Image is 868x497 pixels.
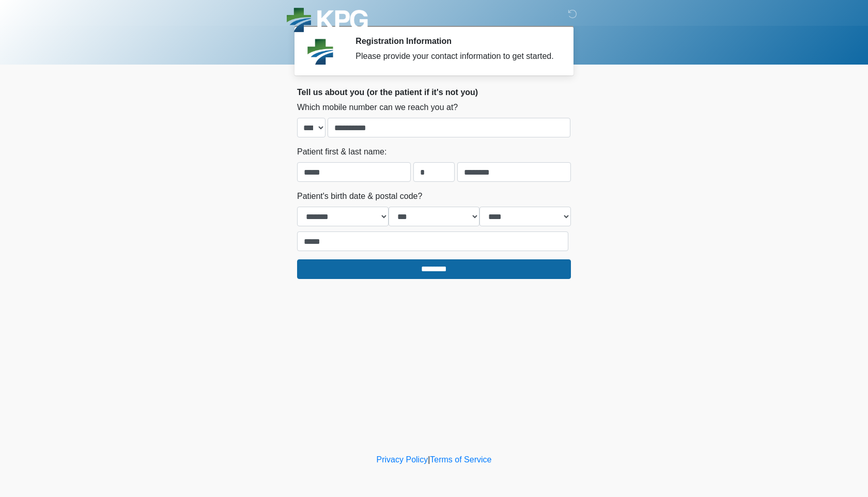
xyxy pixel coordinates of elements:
[428,455,430,464] a: |
[297,190,422,203] label: Patient's birth date & postal code?
[305,36,336,67] img: Agent Avatar
[287,8,368,35] img: KPG Healthcare Logo
[297,101,458,114] label: Which mobile number can we reach you at?
[355,50,555,63] div: Please provide your contact information to get started.
[297,87,571,97] h2: Tell us about you (or the patient if it's not you)
[377,455,428,464] a: Privacy Policy
[297,146,386,158] label: Patient first & last name:
[430,455,491,464] a: Terms of Service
